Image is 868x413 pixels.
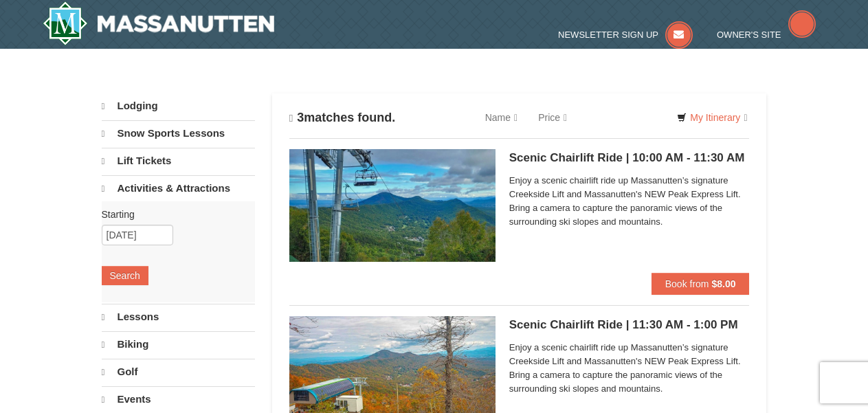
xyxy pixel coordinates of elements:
[102,175,255,201] a: Activities & Attractions
[289,149,496,262] img: 24896431-1-a2e2611b.jpg
[102,386,255,412] a: Events
[558,30,693,40] a: Newsletter Sign Up
[102,120,255,146] a: Snow Sports Lessons
[652,273,750,295] button: Book from $8.00
[558,30,658,40] span: Newsletter Sign Up
[509,174,750,229] span: Enjoy a scenic chairlift ride up Massanutten’s signature Creekside Lift and Massanutten's NEW Pea...
[102,93,255,119] a: Lodging
[102,266,148,285] button: Search
[102,331,255,357] a: Biking
[528,104,577,131] a: Price
[668,107,756,128] a: My Itinerary
[475,104,528,131] a: Name
[102,148,255,174] a: Lift Tickets
[43,1,275,45] img: Massanutten Resort Logo
[509,318,750,332] h5: Scenic Chairlift Ride | 11:30 AM - 1:00 PM
[711,278,735,289] strong: $8.00
[43,1,275,45] a: Massanutten Resort
[509,341,750,396] span: Enjoy a scenic chairlift ride up Massanutten’s signature Creekside Lift and Massanutten's NEW Pea...
[717,30,816,40] a: Owner's Site
[102,359,255,385] a: Golf
[665,278,709,289] span: Book from
[102,304,255,330] a: Lessons
[717,30,781,40] span: Owner's Site
[102,208,245,221] label: Starting
[509,151,750,165] h5: Scenic Chairlift Ride | 10:00 AM - 11:30 AM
